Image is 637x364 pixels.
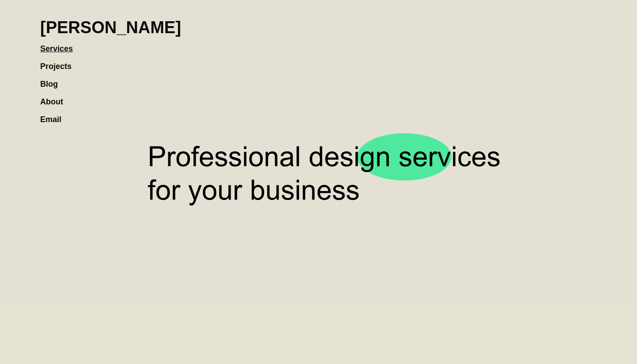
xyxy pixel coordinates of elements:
[40,35,82,53] a: Services
[84,334,553,343] p: ‍
[84,347,553,356] p: ‍
[40,53,80,71] a: Projects
[40,106,70,124] a: Email
[40,88,72,106] a: About
[40,18,181,37] h1: [PERSON_NAME]
[84,307,553,316] p: ‍
[84,321,553,330] p: ‍
[40,71,67,88] a: Blog
[40,9,181,37] a: home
